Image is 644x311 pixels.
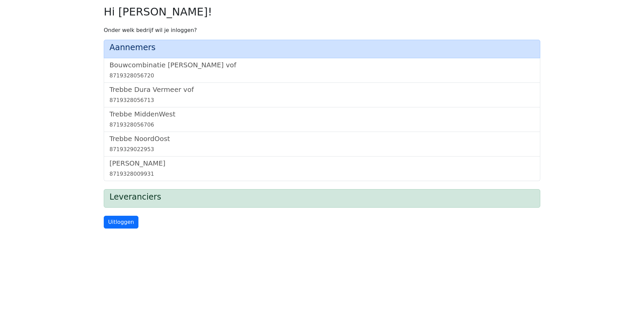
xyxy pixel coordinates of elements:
[109,135,535,143] h5: Trebbe NoordOost
[109,121,535,129] div: 8719328056706
[109,135,535,153] a: Trebbe NoordOost8719329022953
[109,43,535,53] h4: Aannemers
[109,110,535,118] h5: Trebbe MiddenWest
[104,216,138,229] a: Uitloggen
[109,96,535,104] div: 8719328056713
[109,85,535,104] a: Trebbe Dura Vermeer vof8719328056713
[109,72,535,80] div: 8719328056720
[109,145,535,153] div: 8719329022953
[109,192,535,202] h4: Leveranciers
[109,61,535,69] h5: Bouwcombinatie [PERSON_NAME] vof
[109,170,535,178] div: 8719328009931
[109,159,535,178] a: [PERSON_NAME]8719328009931
[104,5,540,18] h2: Hi [PERSON_NAME]!
[104,26,540,34] p: Onder welk bedrijf wil je inloggen?
[109,61,535,80] a: Bouwcombinatie [PERSON_NAME] vof8719328056720
[109,110,535,129] a: Trebbe MiddenWest8719328056706
[109,85,535,94] h5: Trebbe Dura Vermeer vof
[109,159,535,167] h5: [PERSON_NAME]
